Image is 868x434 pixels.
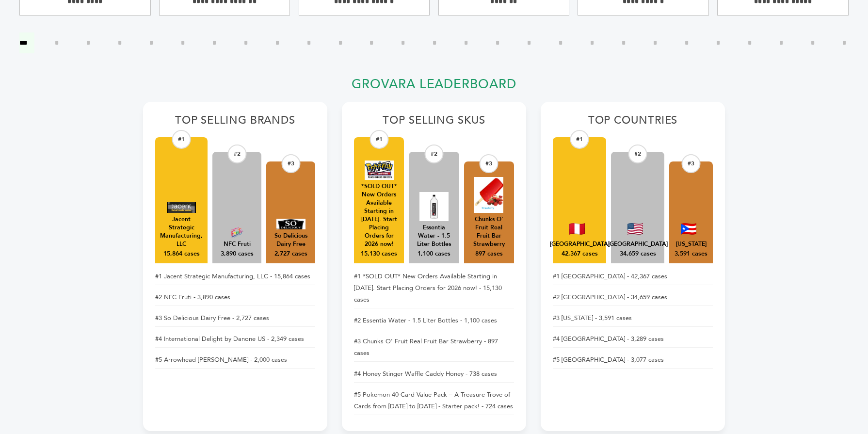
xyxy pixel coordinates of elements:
img: Jacent Strategic Manufacturing, LLC [167,202,196,213]
div: United States [608,240,668,248]
li: #5 Pokemon 40-Card Value Pack – A Treasure Trove of Cards from [DATE] to [DATE] - Starter pack! -... [354,386,514,415]
li: #3 [US_STATE] - 3,591 cases [553,310,713,327]
div: 42,367 cases [562,250,598,258]
img: Chunks O' Fruit Real Fruit Bar Strawberry [474,177,503,213]
div: #2 [227,145,246,163]
li: #2 Essentia Water - 1.5 Liter Bottles - 1,100 cases [354,312,514,329]
li: #1 [GEOGRAPHIC_DATA] - 42,367 cases [553,268,713,285]
div: 15,864 cases [163,250,200,258]
li: #4 International Delight by Danone US - 2,349 cases [155,331,315,348]
div: 34,659 cases [620,250,656,258]
div: #3 [281,154,300,173]
img: So Delicious Dairy Free [276,219,305,229]
div: #1 [370,130,388,149]
div: #2 [424,145,443,163]
li: #2 [GEOGRAPHIC_DATA] - 34,659 cases [553,289,713,306]
div: 1,100 cases [418,250,450,258]
div: Chunks O' Fruit Real Fruit Bar Strawberry [469,215,509,248]
div: So Delicious Dairy Free [271,232,310,248]
div: Peru [550,240,610,248]
img: NFC Fruti [223,227,252,238]
div: 897 cases [475,250,503,258]
li: #1 Jacent Strategic Manufacturing, LLC - 15,864 cases [155,268,315,285]
div: 3,890 cases [221,250,254,258]
li: #5 [GEOGRAPHIC_DATA] - 3,077 cases [553,352,713,369]
img: Puerto Rico Flag [681,223,696,235]
div: NFC Fruti [224,240,251,248]
img: Peru Flag [569,223,585,235]
div: #1 [570,130,589,149]
li: #1 *SOLD OUT* New Orders Available Starting in [DATE]. Start Placing Orders for 2026 now! - 15,13... [354,268,514,308]
img: *SOLD OUT* New Orders Available Starting in 2026. Start Placing Orders for 2026 now! [365,161,394,180]
div: #3 [682,154,701,173]
div: Jacent Strategic Manufacturing, LLC [160,215,203,248]
div: Essentia Water - 1.5 Liter Bottles [414,224,454,248]
h2: Top Selling Brands [155,114,315,132]
div: Puerto Rico [676,240,707,248]
div: #1 [172,130,191,149]
h2: Top Selling SKUs [354,114,514,132]
img: Essentia Water - 1.5 Liter Bottles [419,192,449,221]
h2: Top Countries [553,114,713,132]
div: 3,591 cases [675,250,707,258]
li: #2 NFC Fruti - 3,890 cases [155,289,315,306]
div: #3 [480,154,498,173]
h2: Grovara Leaderboard [143,77,725,97]
li: #5 Arrowhead [PERSON_NAME] - 2,000 cases [155,352,315,369]
div: 2,727 cases [274,250,307,258]
li: #4 [GEOGRAPHIC_DATA] - 3,289 cases [553,331,713,348]
li: #4 Honey Stinger Waffle Caddy Honey - 738 cases [354,366,514,383]
li: #3 Chunks O' Fruit Real Fruit Bar Strawberry - 897 cases [354,333,514,362]
img: United States Flag [627,223,643,235]
div: #2 [628,145,647,163]
div: 15,130 cases [361,250,397,258]
li: #3 So Delicious Dairy Free - 2,727 cases [155,310,315,327]
div: *SOLD OUT* New Orders Available Starting in [DATE]. Start Placing Orders for 2026 now! [359,182,399,249]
